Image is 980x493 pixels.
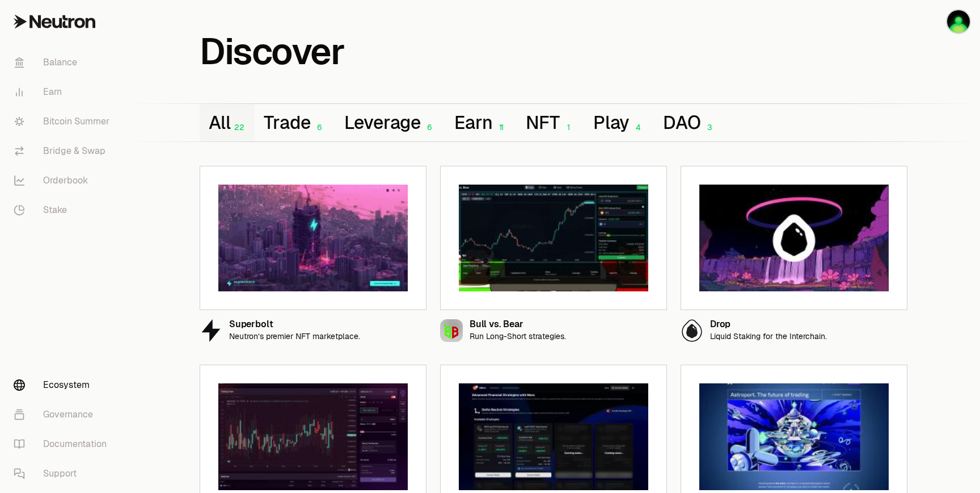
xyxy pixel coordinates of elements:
a: Balance [5,48,122,77]
div: 4 [630,123,645,132]
a: Governance [5,400,122,429]
a: Stake [5,195,122,225]
a: Support [5,459,122,488]
a: Bridge & Swap [5,136,122,166]
img: Drop preview image [699,185,889,291]
button: DAO [654,104,725,141]
p: Liquid Staking for the Interchain. [710,332,827,341]
img: Superbolt preview image [218,185,408,291]
a: Earn [5,77,122,107]
button: Play [584,104,654,141]
button: Earn [445,104,517,141]
a: Documentation [5,429,122,459]
div: 11 [492,123,508,132]
img: Drop UI new [947,10,970,33]
img: Delta Mars preview image [459,383,648,490]
div: 3 [701,123,716,132]
h1: Discover [200,36,344,67]
a: Ecosystem [5,370,122,400]
p: Run Long-Short strategies. [470,332,566,341]
div: Superbolt [229,320,360,329]
button: Trade [255,104,335,141]
a: Orderbook [5,166,122,195]
img: Bull vs. Bear preview image [459,185,648,291]
img: Astroport preview image [699,383,889,490]
div: 6 [421,123,436,132]
button: Leverage [335,104,446,141]
a: Bitcoin Summer [5,107,122,136]
div: Bull vs. Bear [470,320,566,329]
div: 1 [560,123,575,132]
button: NFT [517,104,584,141]
div: 6 [311,123,326,132]
p: Neutron’s premier NFT marketplace. [229,332,360,341]
button: All [200,104,255,141]
div: Drop [710,320,827,329]
img: Mars preview image [218,383,408,490]
div: 22 [230,123,246,132]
